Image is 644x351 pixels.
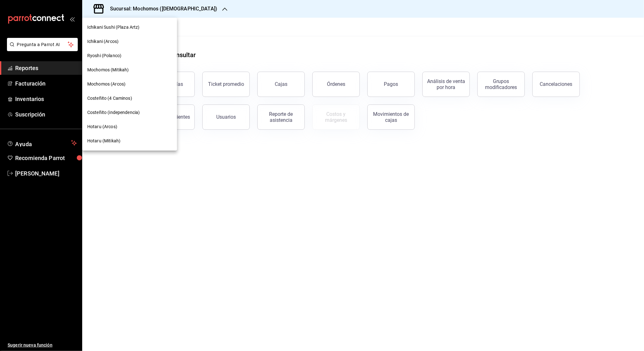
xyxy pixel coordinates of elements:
div: Mochomos (Mitikah) [82,63,177,77]
div: Hotaru (Mitikah) [82,134,177,148]
span: Hotaru (Mitikah) [87,138,120,144]
span: Ichikani (Arcos) [87,38,119,45]
div: Hotaru (Arcos) [82,120,177,134]
span: Ryoshi (Polanco) [87,52,121,59]
div: Mochomos (Arcos) [82,77,177,91]
span: Ichikani Sushi (Plaza Artz) [87,24,140,31]
div: Costeñito (independencia) [82,105,177,120]
span: Mochomos (Mitikah) [87,67,129,73]
div: Ichikani Sushi (Plaza Artz) [82,20,177,34]
div: Ryoshi (Polanco) [82,49,177,63]
span: Costeñito (independencia) [87,109,140,116]
div: Ichikani (Arcos) [82,34,177,49]
span: Hotaru (Arcos) [87,123,117,130]
span: Costeñito (4 Caminos) [87,95,132,102]
span: Mochomos (Arcos) [87,81,126,87]
div: Costeñito (4 Caminos) [82,91,177,105]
